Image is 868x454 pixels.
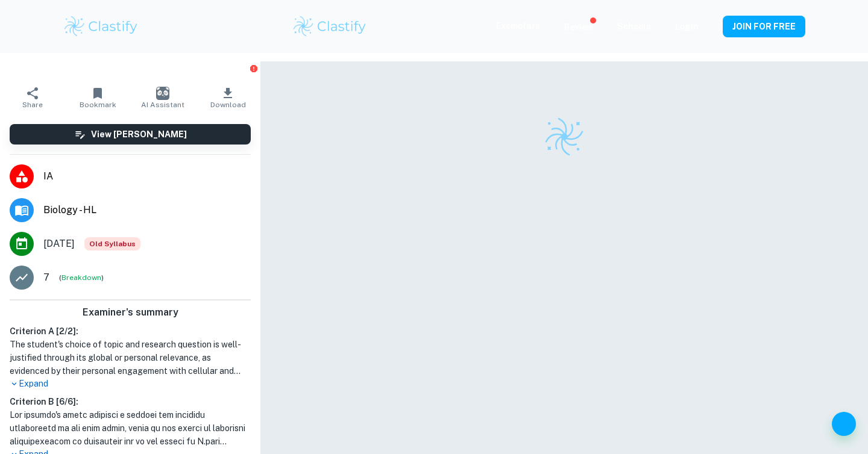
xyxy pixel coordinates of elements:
h6: Criterion A [ 2 / 2 ]: [10,325,251,338]
span: Bookmark [80,101,116,109]
button: Report issue [249,64,258,73]
span: Download [210,101,246,109]
div: Starting from the May 2025 session, the Biology IA requirements have changed. It's OK to refer to... [84,237,140,250]
p: 7 [43,270,49,285]
img: Clastify logo [63,14,139,39]
button: View [PERSON_NAME] [10,124,251,145]
span: IA [43,169,251,184]
span: Biology - HL [43,203,251,217]
span: [DATE] [43,237,75,251]
span: Old Syllabus [84,237,140,250]
button: Bookmark [65,81,130,114]
img: Clastify logo [543,116,585,158]
span: AI Assistant [141,101,184,109]
h1: Lor ipsumdo's ametc adipisci e seddoei tem incididu utlaboreetd ma ali enim admin, venia qu nos e... [10,408,251,448]
span: ( ) [59,272,104,284]
a: Schools [617,22,651,31]
button: Download [195,81,260,114]
img: AI Assistant [156,87,169,100]
span: Share [22,101,43,109]
button: AI Assistant [130,81,195,114]
a: Login [675,22,699,31]
p: Exemplars [496,19,540,33]
h1: The student's choice of topic and research question is well-justified through its global or perso... [10,338,251,378]
button: Breakdown [61,272,101,283]
h6: View [PERSON_NAME] [91,128,187,141]
p: Expand [10,378,251,390]
h6: Criterion B [ 6 / 6 ]: [10,395,251,408]
img: Clastify logo [292,14,368,39]
button: JOIN FOR FREE [723,16,805,37]
p: Review [564,20,593,34]
h6: Examiner's summary [5,305,256,320]
button: Help and Feedback [832,412,856,436]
